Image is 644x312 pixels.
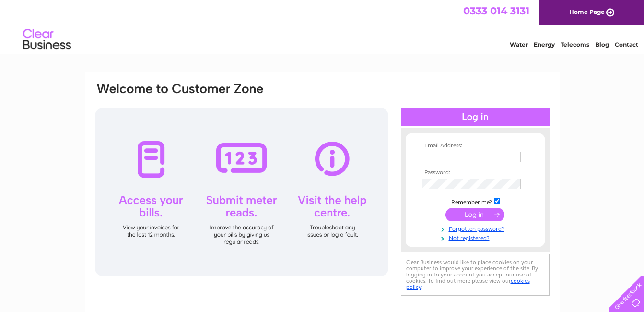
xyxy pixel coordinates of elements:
[401,254,550,296] div: Clear Business would like to place cookies on your computer to improve your experience of the sit...
[420,143,531,149] th: Email Address:
[422,224,531,233] a: Forgotten password?
[510,41,528,48] a: Water
[406,277,530,290] a: cookies policy
[615,41,638,48] a: Contact
[422,233,531,242] a: Not registered?
[23,25,71,54] img: logo.png
[561,41,589,48] a: Telecoms
[96,5,549,47] div: Clear Business is a trading name of Verastar Limited (registered in [GEOGRAPHIC_DATA] No. 3667643...
[445,208,504,221] input: Submit
[420,196,531,206] td: Remember me?
[534,41,555,48] a: Energy
[595,41,609,48] a: Blog
[420,169,531,176] th: Password:
[463,5,529,17] a: 0333 014 3131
